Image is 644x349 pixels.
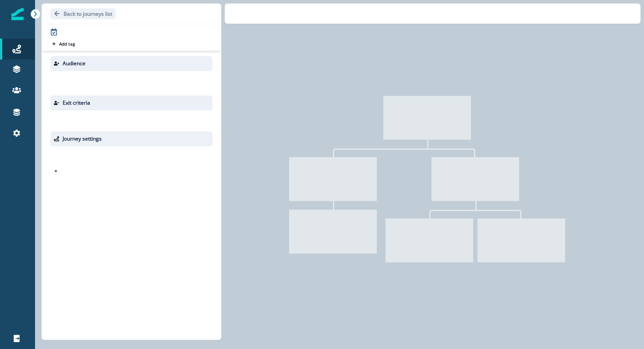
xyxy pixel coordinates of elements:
[59,41,75,46] p: Add tag
[63,135,102,143] p: Journey settings
[11,8,24,20] img: Inflection
[64,10,112,18] p: Back to journeys list
[63,99,90,107] p: Exit criteria
[50,8,116,19] button: Go back
[63,60,85,67] p: Audience
[50,40,77,47] button: Add tag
